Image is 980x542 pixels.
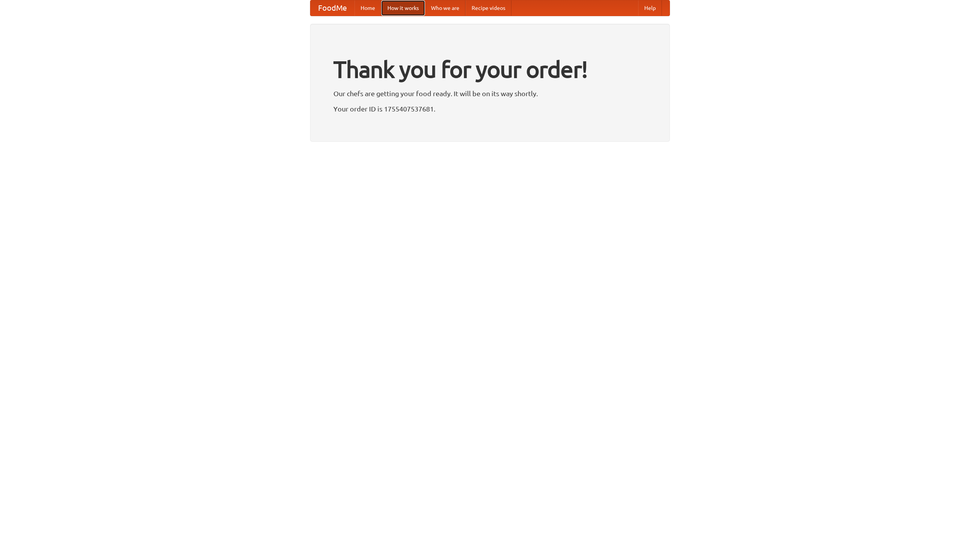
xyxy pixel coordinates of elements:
[425,0,465,16] a: Who we are
[333,103,647,115] p: Your order ID is 1755407537681.
[333,88,647,99] p: Our chefs are getting your food ready. It will be on its way shortly.
[310,0,354,16] a: FoodMe
[638,0,662,16] a: Help
[381,0,425,16] a: How it works
[333,51,647,88] h1: Thank you for your order!
[354,0,381,16] a: Home
[465,0,511,16] a: Recipe videos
